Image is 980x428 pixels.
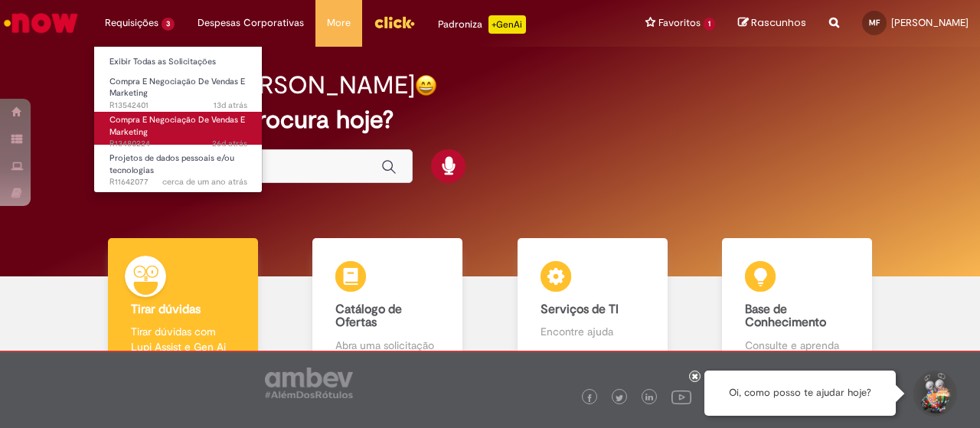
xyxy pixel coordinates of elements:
img: ServiceNow [2,8,80,38]
b: Serviços de TI [541,302,619,317]
span: 13d atrás [214,100,247,111]
time: 14/06/2024 12:03:16 [162,176,247,188]
a: Aberto R11642077 : Projetos de dados pessoais e/ou tecnologias [94,150,263,183]
a: Aberto R13542401 : Compra E Negociação De Vendas E Marketing [94,74,263,106]
img: logo_footer_facebook.png [586,394,593,402]
span: Despesas Corporativas [198,15,304,31]
a: Serviços de TI Encontre ajuda [490,238,695,371]
img: happy-face.png [415,74,437,96]
p: Abra uma solicitação [335,338,439,353]
span: MF [869,18,880,28]
span: 1 [704,18,715,31]
img: logo_footer_youtube.png [671,387,691,407]
img: logo_footer_linkedin.png [645,394,653,403]
time: 17/09/2025 09:40:42 [214,100,247,111]
b: Base de Conhecimento [745,302,826,331]
span: 3 [162,18,175,31]
span: Projetos de dados pessoais e/ou tecnologias [109,152,234,176]
span: cerca de um ano atrás [162,176,247,188]
div: Oi, como posso te ajudar hoje? [704,371,896,416]
span: Compra E Negociação De Vendas E Marketing [109,76,245,100]
div: Padroniza [438,15,526,34]
ul: Requisições [93,46,263,193]
h2: O que você procura hoje? [105,106,874,133]
button: Iniciar Conversa de Suporte [911,371,957,417]
span: More [327,15,351,31]
p: +GenAi [488,15,526,34]
p: Tirar dúvidas com Lupi Assist e Gen Ai [131,324,235,354]
span: R13480224 [109,138,247,150]
a: Catálogo de Ofertas Abra uma solicitação [286,238,491,371]
a: Aberto R13480224 : Compra E Negociação De Vendas E Marketing [94,112,263,145]
span: 26d atrás [212,138,247,149]
p: Consulte e aprenda [745,338,849,353]
span: R13542401 [109,100,247,112]
span: Compra E Negociação De Vendas E Marketing [109,114,245,138]
img: logo_footer_ambev_rotulo_gray.png [265,368,353,398]
a: Tirar dúvidas Tirar dúvidas com Lupi Assist e Gen Ai [80,238,286,371]
span: Rascunhos [751,15,806,30]
img: logo_footer_twitter.png [616,394,623,402]
a: Base de Conhecimento Consulte e aprenda [695,238,900,371]
img: click_logo_yellow_360x200.png [374,11,415,34]
span: R11642077 [109,176,247,188]
span: Favoritos [658,15,701,31]
span: Requisições [105,15,158,31]
a: Exibir Todas as Solicitações [94,54,263,70]
b: Tirar dúvidas [131,302,201,317]
b: Catálogo de Ofertas [335,302,402,331]
a: Rascunhos [738,16,806,31]
time: 04/09/2025 10:55:26 [212,138,247,149]
p: Encontre ajuda [541,324,645,339]
span: [PERSON_NAME] [891,16,969,29]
